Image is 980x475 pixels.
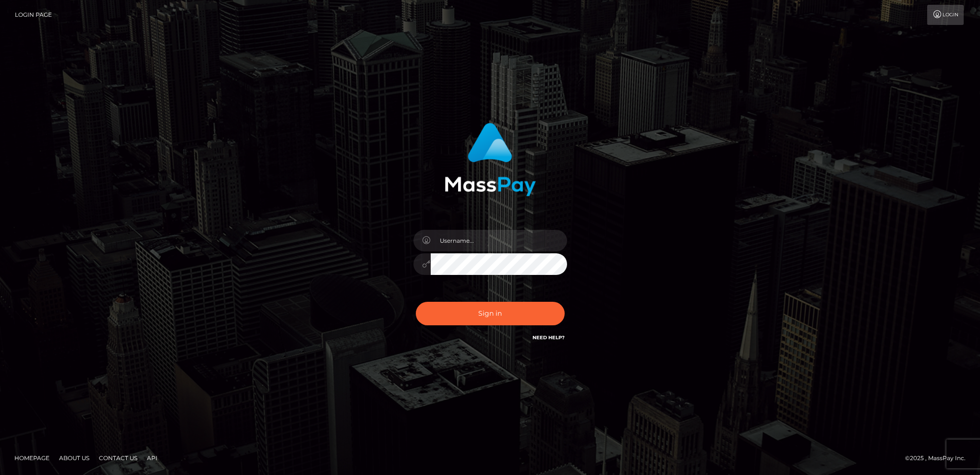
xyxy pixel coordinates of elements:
[431,230,567,251] input: Username...
[532,334,565,341] a: Need Help?
[55,451,93,465] a: About Us
[445,123,536,196] img: MassPay Login
[927,5,964,25] a: Login
[11,451,53,465] a: Homepage
[905,453,973,463] div: © 2025 , MassPay Inc.
[95,451,141,465] a: Contact Us
[143,451,161,465] a: API
[15,5,52,25] a: Login Page
[416,302,565,325] button: Sign in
